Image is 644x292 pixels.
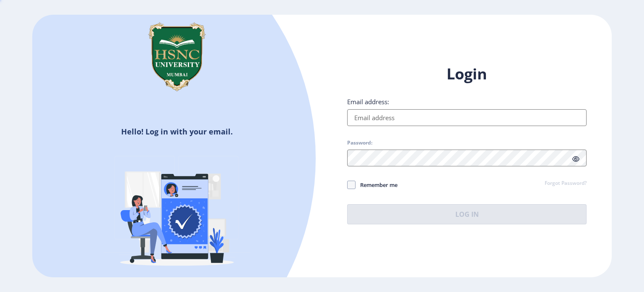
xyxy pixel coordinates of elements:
[347,139,372,146] label: Password:
[135,15,219,99] img: hsnc.png
[356,180,397,190] span: Remember me
[347,64,587,84] h1: Login
[347,97,389,106] label: Email address:
[347,204,587,224] button: Log In
[347,109,587,126] input: Email address
[104,140,250,287] img: Verified-rafiki.svg
[545,180,587,187] a: Forgot Password?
